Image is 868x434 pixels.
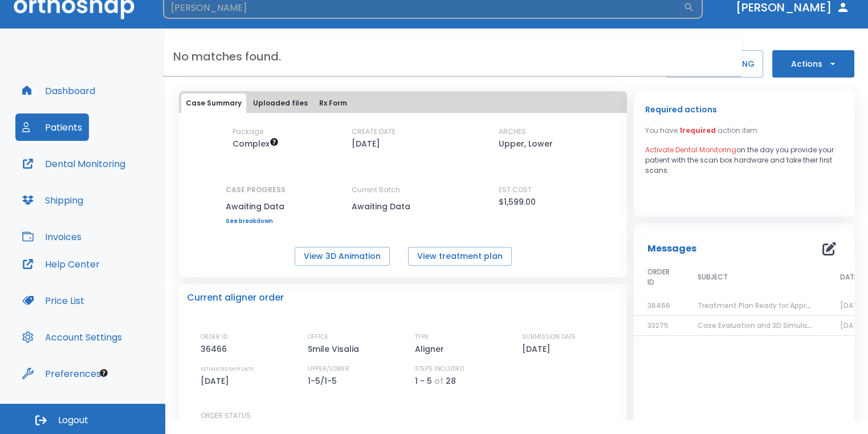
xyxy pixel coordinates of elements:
button: Invoices [15,223,88,250]
p: STEPS INCLUDED [415,364,464,374]
span: 1 required [679,125,716,135]
p: Package [233,127,263,137]
span: DATE [840,272,858,282]
span: Treatment Plan Ready for Approval! [698,301,823,310]
p: CREATE DATE [352,127,396,137]
button: Uploaded files [248,94,312,113]
span: Logout [58,414,88,427]
p: ORDER STATUS [201,411,619,421]
p: Smile Visalia [308,342,363,356]
p: of [434,374,443,388]
button: Actions [772,50,854,78]
span: ORDER ID [647,267,670,287]
span: SUBJECT [698,272,728,282]
p: You have action item [645,125,757,136]
button: Case Summary [181,94,246,113]
p: [DATE] [522,342,555,356]
p: Aligner [415,342,448,356]
p: ESTIMATED SHIP DATE [201,364,254,374]
p: ORDER ID [201,332,227,342]
p: [DATE] [201,374,233,388]
span: Up to 50 Steps (100 aligners) [233,138,279,149]
p: on the day you provide your patient with the scan box hardware and take their first scans. [645,145,843,176]
button: Rx Form [315,94,352,113]
span: Case Evaluation and 3D Simulation Ready [698,321,845,330]
button: Patients [15,113,89,141]
button: Preferences [15,360,108,387]
p: TYPE [415,332,429,342]
p: Messages [647,242,696,255]
p: Awaiting Data [226,200,286,213]
div: Tooltip anchor [99,368,109,378]
p: [DATE] [352,137,380,151]
p: CASE PROGRESS [226,185,286,195]
p: Upper, Lower [499,137,553,151]
p: ARCHES [499,127,526,137]
p: 1 - 5 [415,374,432,388]
p: 1-5/1-5 [308,374,341,388]
p: SUBMISSION DATE [522,332,576,342]
button: Dental Monitoring [15,150,132,177]
button: Account Settings [15,323,129,351]
span: 36466 [647,301,670,310]
p: 36466 [201,342,231,356]
p: EST COST [499,185,532,195]
button: Dashboard [15,77,102,104]
div: tabs [181,94,625,113]
p: $1,599.00 [499,195,536,209]
button: View 3D Animation [295,247,390,266]
h6: No matches found. [163,37,742,76]
a: See breakdown [226,218,286,225]
p: Required actions [645,103,717,116]
p: Current Batch [352,185,454,195]
span: [DATE] [840,321,865,330]
span: 33275 [647,321,669,330]
p: Awaiting Data [352,200,454,213]
button: Help Center [15,250,107,278]
button: View treatment plan [408,247,512,266]
span: [DATE] [840,301,865,310]
p: Current aligner order [187,291,284,305]
button: Price List [15,287,91,314]
p: OFFICE [308,332,328,342]
span: Activate Dental Monitoring [645,145,736,155]
p: UPPER/LOWER [308,364,349,374]
button: Shipping [15,186,90,214]
p: 28 [446,374,456,388]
